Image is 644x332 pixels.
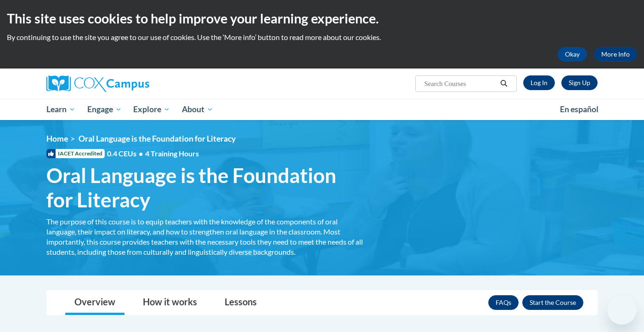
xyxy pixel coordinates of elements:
[79,134,236,143] span: Oral Language is the Foundation for Literacy
[133,104,170,115] span: Explore
[561,75,598,90] a: Register
[46,104,75,115] span: Learn
[424,78,497,89] input: Search Courses
[46,134,68,143] a: Home
[215,291,266,315] a: Lessons
[182,104,213,115] span: About
[107,149,199,159] span: 0.4 CEUs
[488,295,519,310] a: FAQs
[46,149,105,158] span: IACET Accredited
[46,75,149,92] img: Cox Campus
[7,32,637,42] p: By continuing to use the site you agree to our use of cookies. Use the ‘More info’ button to read...
[87,104,122,115] span: Engage
[560,104,599,114] span: En español
[145,149,199,158] span: 4 Training Hours
[522,295,583,310] button: Enroll
[7,9,637,28] h2: This site uses cookies to help improve your learning experience.
[134,291,206,315] a: How it works
[65,291,124,315] a: Overview
[554,100,604,119] a: En español
[607,295,637,325] iframe: Button to launch messaging window
[594,47,637,62] a: More Info
[46,75,221,92] a: Cox Campus
[46,217,363,257] div: The purpose of this course is to equip teachers with the knowledge of the components of oral lang...
[139,149,143,158] span: •
[81,99,128,120] a: Engage
[40,99,81,120] a: Learn
[176,99,219,120] a: About
[46,163,363,212] span: Oral Language is the Foundation for Literacy
[523,75,555,90] a: Log In
[558,47,587,62] button: Okay
[497,78,511,89] button: Search
[127,99,176,120] a: Explore
[33,99,611,120] div: Main menu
